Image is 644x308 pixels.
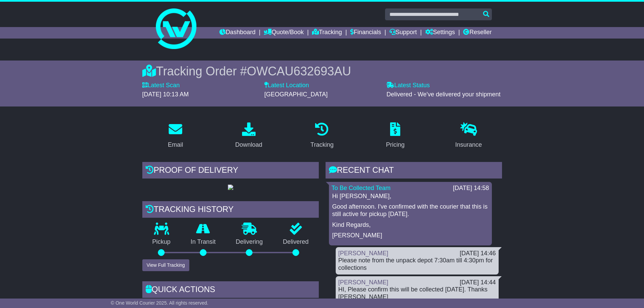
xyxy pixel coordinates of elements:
div: Tracking [310,140,333,149]
a: [PERSON_NAME] [338,279,388,286]
div: Email [168,140,183,149]
div: Tracking history [142,201,319,219]
a: Tracking [312,27,342,39]
a: Download [231,120,267,152]
div: Proof of Delivery [142,162,319,180]
img: GetPodImage [228,185,233,190]
label: Latest Location [264,82,309,89]
p: Delivering [226,238,273,246]
span: [DATE] 10:13 AM [142,91,189,98]
div: Quick Actions [142,281,319,300]
label: Latest Scan [142,82,180,89]
div: Pricing [386,140,405,149]
span: [GEOGRAPHIC_DATA] [264,91,328,98]
a: Tracking [306,120,338,152]
p: Kind Regards, [332,221,488,229]
div: Insurance [455,140,482,149]
a: Financials [350,27,381,39]
a: Settings [425,27,455,39]
a: Pricing [382,120,409,152]
label: Latest Status [386,82,430,89]
a: Email [163,120,187,152]
a: Support [389,27,417,39]
span: OWCAU632693AU [247,64,351,78]
span: © One World Courier 2025. All rights reserved. [111,300,209,306]
p: Good afternoon. I've confirmed with the courier that this is still active for pickup [DATE]. [332,203,488,218]
div: [DATE] 14:58 [453,185,489,192]
a: Dashboard [219,27,256,39]
div: Please note from the unpack depot 7:30am till 4:30pm for collections [338,257,496,271]
p: In Transit [181,238,226,246]
div: RECENT CHAT [326,162,502,180]
a: Insurance [451,120,486,152]
div: [DATE] 14:44 [460,279,496,286]
button: View Full Tracking [142,259,189,271]
a: [PERSON_NAME] [338,250,388,257]
p: [PERSON_NAME] [332,232,488,239]
a: Quote/Book [264,27,304,39]
p: Delivered [273,238,319,246]
div: HI, Please confirm this will be collected [DATE]. Thanks [PERSON_NAME] [338,286,496,301]
p: Pickup [142,238,181,246]
p: Hi [PERSON_NAME], [332,193,488,200]
div: [DATE] 14:46 [460,250,496,257]
div: Tracking Order # [142,64,502,78]
a: To Be Collected Team [332,185,391,191]
span: Delivered - We've delivered your shipment [386,91,500,98]
div: Download [235,140,262,149]
a: Reseller [463,27,492,39]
